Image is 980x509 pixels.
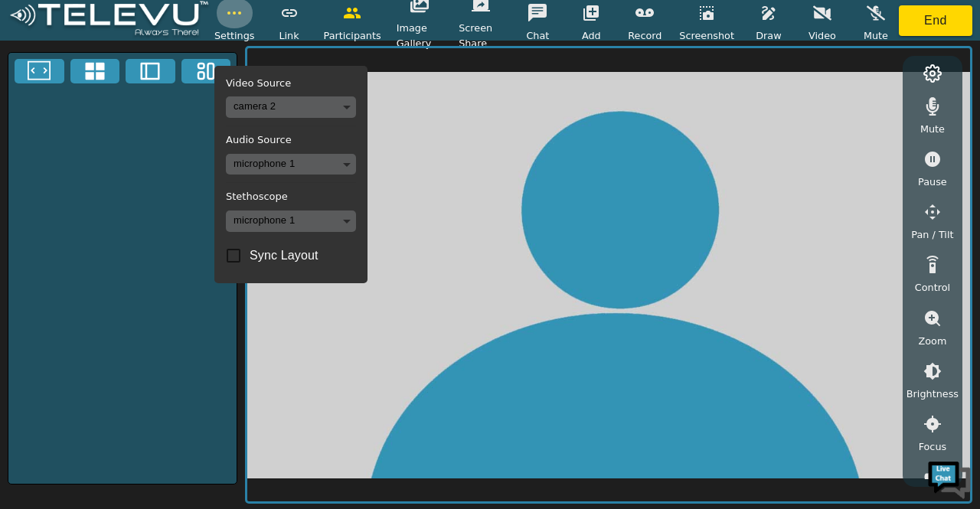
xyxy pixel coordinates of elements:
[226,77,356,90] h5: Video Source
[920,122,945,136] span: Mute
[89,155,211,310] span: We're online!
[226,210,356,232] div: microphone 1
[899,5,972,36] button: End
[8,343,292,396] textarea: Type your message and hit 'Enter'
[926,455,972,501] img: Chat Widget
[226,154,356,175] div: microphone 1
[126,59,175,83] button: Two Window Medium
[756,28,781,43] span: Draw
[918,334,946,348] span: Zoom
[226,134,356,146] h5: Audio Source
[8,1,211,40] img: logoWhite.png
[226,191,356,203] h5: Stethoscope
[906,387,959,401] span: Brightness
[526,28,549,43] span: Chat
[864,28,888,43] span: Mute
[226,96,356,118] div: camera 2
[397,21,443,50] span: Image Gallery
[26,71,64,109] img: d_736959983_company_1615157101543_736959983
[279,28,299,43] span: Link
[679,28,734,43] span: Screenshot
[15,59,64,83] button: Fullscreen
[250,246,318,265] span: Sync Layout
[70,59,120,83] button: 4x4
[251,8,288,44] div: Minimize live chat window
[459,21,503,50] span: Screen Share
[214,28,255,43] span: Settings
[181,59,231,83] button: Three Window Medium
[80,80,257,100] div: Chat with us now
[808,28,836,43] span: Video
[915,280,950,295] span: Control
[918,175,947,189] span: Pause
[582,28,601,43] span: Add
[911,227,953,242] span: Pan / Tilt
[919,439,947,454] span: Focus
[324,28,381,43] span: Participants
[628,28,661,43] span: Record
